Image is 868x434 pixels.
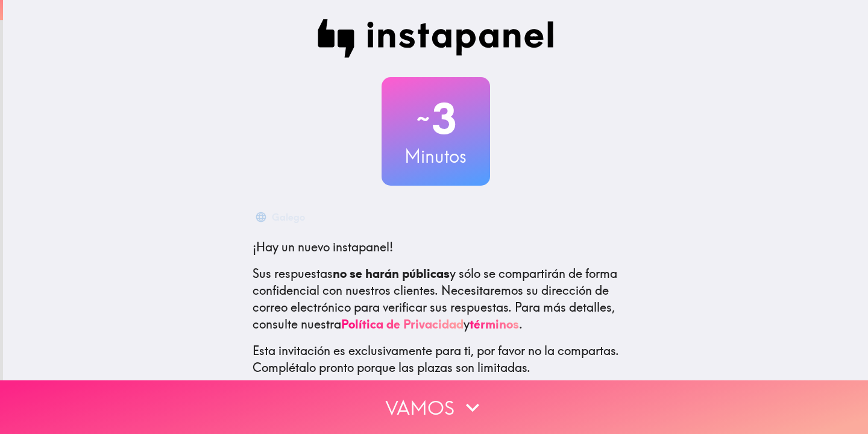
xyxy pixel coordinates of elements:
span: ¡Hay un nuevo instapanel! [253,239,393,254]
div: Galego [272,209,305,225]
b: no se harán públicas [333,266,450,281]
h3: Minutos [382,143,490,169]
span: ~ [415,101,432,137]
button: Galego [253,205,310,229]
h2: 3 [382,94,490,143]
a: términos [470,316,519,332]
a: Política de Privacidad [341,316,464,332]
p: Esta invitación es exclusivamente para ti, por favor no la compartas. Complétalo pronto porque la... [253,342,619,376]
img: Instapanel [318,19,554,58]
p: Sus respuestas y sólo se compartirán de forma confidencial con nuestros clientes. Necesitaremos s... [253,265,619,333]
